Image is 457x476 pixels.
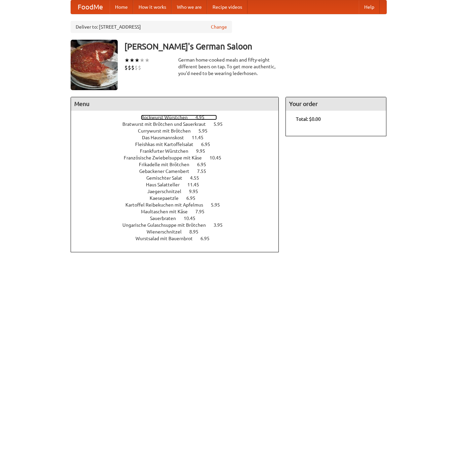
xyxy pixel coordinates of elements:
span: 4.95 [195,115,211,120]
li: $ [135,64,138,71]
img: angular.jpg [71,40,118,90]
a: Frankfurter Würstchen 9.95 [140,148,218,154]
li: $ [131,64,135,71]
span: Currywurst mit Brötchen [138,128,197,134]
span: Sauerbraten [150,216,183,221]
h4: Your order [286,97,386,111]
li: $ [124,64,128,71]
span: Kaesepaetzle [150,195,185,201]
span: 6.95 [201,142,217,147]
li: $ [128,64,131,71]
a: Bockwurst Würstchen 4.95 [141,115,217,120]
span: 5.95 [214,121,229,127]
span: Gemischter Salat [146,175,189,181]
a: Maultaschen mit Käse 7.95 [141,209,217,214]
a: Kaesepaetzle 6.95 [150,195,208,201]
span: Wurstsalad mit Bauernbrot [136,236,199,241]
span: Das Hausmannskost [142,135,191,140]
li: ★ [135,57,140,64]
a: Ungarische Gulaschsuppe mit Brötchen 3.95 [122,222,235,228]
a: Currywurst mit Brötchen 5.95 [138,128,220,134]
span: 7.55 [197,169,213,174]
span: Kartoffel Reibekuchen mit Apfelmus [125,202,210,208]
span: Maultaschen mit Käse [141,209,194,214]
li: ★ [145,57,150,64]
a: Wurstsalad mit Bauernbrot 6.95 [136,236,222,241]
span: Bockwurst Würstchen [141,115,194,120]
span: Bratwurst mit Brötchen und Sauerkraut [122,121,213,127]
a: Kartoffel Reibekuchen mit Apfelmus 5.95 [125,202,232,208]
a: Who we are [172,0,207,14]
span: Gebackener Camenbert [139,169,196,174]
span: 6.95 [200,236,216,241]
a: Help [359,0,380,14]
li: ★ [140,57,145,64]
span: Jaegerschnitzel [147,189,188,194]
span: 8.95 [189,229,205,234]
span: Französische Zwiebelsuppe mit Käse [124,155,208,160]
span: 11.45 [187,182,206,187]
span: 3.95 [214,222,229,228]
a: Home [110,0,133,14]
span: 9.95 [196,148,212,154]
li: $ [138,64,141,71]
span: Frikadelle mit Brötchen [139,162,196,167]
a: How it works [133,0,172,14]
span: 5.95 [198,128,214,134]
span: Fleishkas mit Kartoffelsalat [135,142,200,147]
a: Gebackener Camenbert 7.55 [139,169,219,174]
a: Wienerschnitzel 8.95 [147,229,211,234]
span: 11.45 [192,135,210,140]
a: FoodMe [71,0,110,14]
a: Französische Zwiebelsuppe mit Käse 10.45 [124,155,234,160]
a: Frikadelle mit Brötchen 6.95 [139,162,219,167]
a: Recipe videos [207,0,247,14]
li: ★ [124,57,129,64]
a: Sauerbraten 10.45 [150,216,208,221]
span: Wienerschnitzel [147,229,188,234]
div: German home-cooked meals and fifty-eight different beers on tap. To get more authentic, you'd nee... [178,57,279,77]
span: 6.95 [186,195,202,201]
span: Frankfurter Würstchen [140,148,195,154]
span: 7.95 [195,209,211,214]
a: Gemischter Salat 4.55 [146,175,212,181]
div: Deliver to: [STREET_ADDRESS] [71,21,232,33]
span: 9.95 [189,189,205,194]
span: 4.55 [190,175,206,181]
span: Haus Salatteller [146,182,186,187]
a: Change [211,24,227,30]
a: Bratwurst mit Brötchen und Sauerkraut 5.95 [122,121,235,127]
a: Das Hausmannskost 11.45 [142,135,216,140]
span: Ungarische Gulaschsuppe mit Brötchen [122,222,213,228]
h4: Menu [71,97,279,111]
a: Jaegerschnitzel 9.95 [147,189,211,194]
h3: [PERSON_NAME]'s German Saloon [124,40,387,53]
span: 10.45 [184,216,202,221]
span: 6.95 [197,162,213,167]
span: 5.95 [211,202,227,208]
li: ★ [129,57,135,64]
a: Haus Salatteller 11.45 [146,182,212,187]
b: Total: $0.00 [296,116,321,122]
a: Fleishkas mit Kartoffelsalat 6.95 [135,142,223,147]
span: 10.45 [210,155,228,160]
